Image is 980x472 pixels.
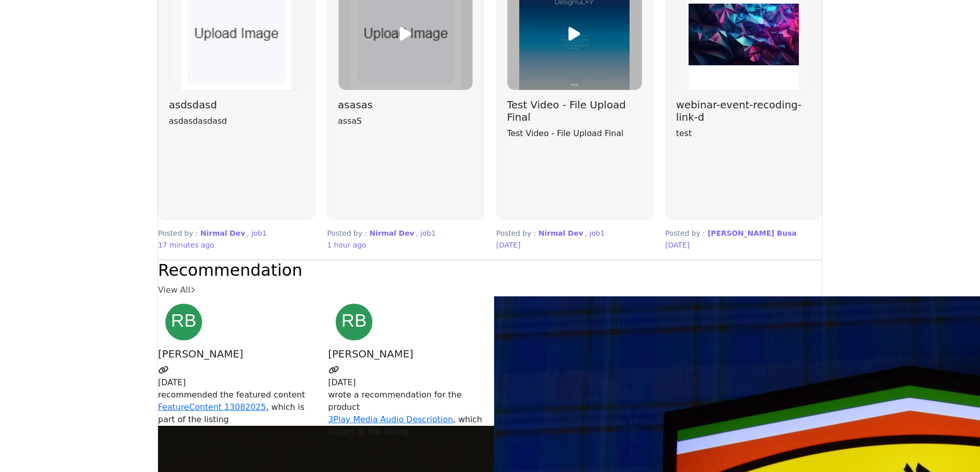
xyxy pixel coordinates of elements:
span: [DATE] [328,377,356,387]
img: avtar-image [158,296,209,348]
span: Dev [230,229,245,237]
h5: [PERSON_NAME] [158,348,316,360]
p: Test Video - File Upload Final [507,127,642,140]
span: 17 minutes ago [158,241,214,249]
h5: [PERSON_NAME] [328,348,486,360]
p: Posted by : [158,228,315,239]
span: , job1 [585,229,605,237]
span: , which is part of the listing [328,414,482,437]
p: asdasdasdasd [169,115,304,127]
h3: asdsdasd [169,99,304,111]
span: Dev [399,229,414,237]
span: [DATE] [665,241,690,249]
span: Nirmal [369,229,396,237]
p: Posted by : [665,228,822,239]
p: test [676,127,812,140]
span: wrote a recommendation for the product [328,390,462,412]
span: [DATE] [158,377,186,387]
p: Posted by : [496,228,653,239]
span: , job1 [247,229,267,237]
a: View All [158,285,195,295]
span: Nirmal [200,229,227,237]
span: , job1 [416,229,436,237]
p: Posted by : [327,228,484,239]
h2: Recommendation [158,260,822,280]
p: assaS [338,115,474,127]
span: , which is part of the listing [158,402,304,424]
h3: webinar-event-recoding-link-d [676,99,812,123]
span: 1 hour ago [327,241,366,249]
span: Dev [568,229,583,237]
span: Nirmal [538,229,565,237]
img: avtar-image [328,296,380,348]
span: [DATE] [496,241,520,249]
a: 3Play Media Audio Description [328,414,453,424]
h3: Test Video - File Upload Final [507,99,642,123]
span: recommended the featured content [158,390,305,400]
span: [PERSON_NAME] [708,229,774,237]
a: FeatureContent 13082025 [158,402,266,412]
span: busa [777,229,796,237]
h3: asasas [338,99,474,111]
